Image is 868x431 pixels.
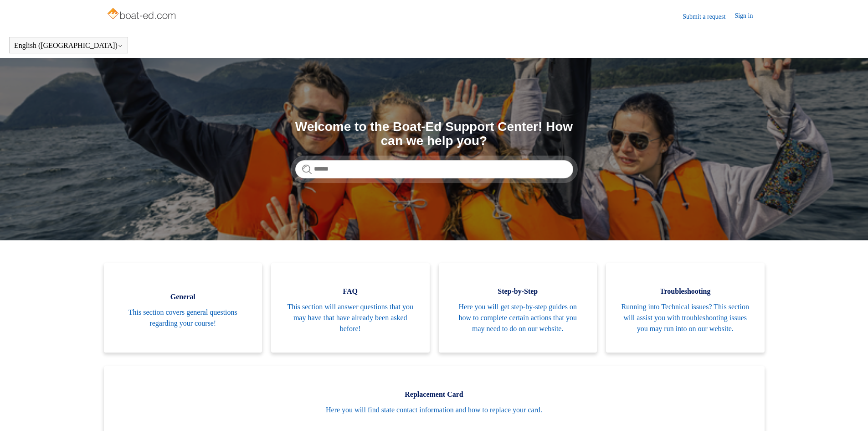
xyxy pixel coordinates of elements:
[439,263,597,353] a: Step-by-Step Here you will get step-by-step guides on how to complete certain actions that you ma...
[683,12,734,21] a: Submit a request
[285,301,416,334] span: This section will answer questions that you may have that have already been asked before!
[118,389,751,400] span: Replacement Card
[295,120,573,148] h1: Welcome to the Boat-Ed Support Center! How can we help you?
[734,11,762,22] a: Sign in
[285,286,416,297] span: FAQ
[106,5,179,24] img: Boat-Ed Help Center home page
[606,263,765,353] a: Troubleshooting Running into Technical issues? This section will assist you with troubleshooting ...
[452,286,584,297] span: Step-by-Step
[104,263,262,353] a: General This section covers general questions regarding your course!
[295,160,573,178] input: Search
[620,301,751,334] span: Running into Technical issues? This section will assist you with troubleshooting issues you may r...
[620,286,751,297] span: Troubleshooting
[271,263,430,353] a: FAQ This section will answer questions that you may have that have already been asked before!
[118,405,751,415] span: Here you will find state contact information and how to replace your card.
[14,42,123,50] button: English ([GEOGRAPHIC_DATA])
[837,400,861,424] div: Live chat
[452,301,584,334] span: Here you will get step-by-step guides on how to complete certain actions that you may need to do ...
[118,291,249,302] span: General
[118,307,249,329] span: This section covers general questions regarding your course!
